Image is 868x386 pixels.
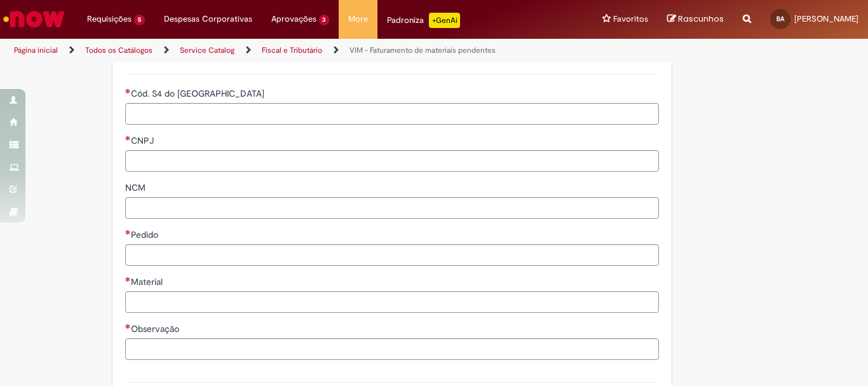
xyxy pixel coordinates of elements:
[131,135,156,146] span: CNPJ
[125,324,131,329] span: Necessários
[85,45,153,55] a: Todos os Catálogos
[319,15,330,25] span: 3
[125,182,148,193] span: NCM
[349,45,496,55] a: VIM - Faturamento de materiais pendentes
[87,13,132,25] span: Requisições
[262,45,322,55] a: Fiscal e Tributário
[125,88,131,93] span: Necessários
[10,39,569,62] ul: Trilhas de página
[125,244,659,266] input: Pedido
[125,230,131,235] span: Necessários
[613,13,648,25] span: Favoritos
[14,45,58,55] a: Página inicial
[794,13,858,24] span: [PERSON_NAME]
[125,150,659,172] input: CNPJ
[131,88,267,99] span: Cód. S4 do [GEOGRAPHIC_DATA]
[131,323,182,334] span: Observação
[125,277,131,282] span: Necessários
[125,291,659,313] input: Material
[429,13,460,28] p: +GenAi
[667,13,724,25] a: Rascunhos
[776,15,784,23] span: BA
[678,13,724,25] span: Rascunhos
[1,6,67,32] img: ServiceNow
[125,197,659,219] input: NCM
[131,276,165,287] span: Material
[125,135,131,141] span: Necessários
[164,13,252,25] span: Despesas Corporativas
[180,45,234,55] a: Service Catalog
[348,13,368,25] span: More
[125,103,659,125] input: Cód. S4 do Fornecedor
[134,15,145,25] span: 5
[131,229,161,240] span: Pedido
[387,13,460,28] div: Padroniza
[271,13,316,25] span: Aprovações
[125,338,659,360] input: Observação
